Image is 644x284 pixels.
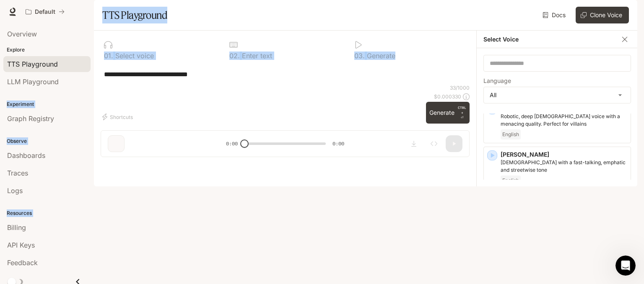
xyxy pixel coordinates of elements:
[458,105,466,115] p: CTRL +
[615,256,636,276] iframe: Intercom live chat
[104,52,113,59] p: 0 1 .
[501,176,521,186] span: English
[102,7,167,23] h1: TTS Playground
[35,8,55,15] p: Default
[576,7,629,23] button: Clone Voice
[240,52,272,59] p: Enter text
[229,52,240,59] p: 0 2 .
[483,78,511,84] p: Language
[22,3,68,20] button: All workspaces
[484,87,631,103] div: All
[365,52,395,59] p: Generate
[354,52,365,59] p: 0 3 .
[501,150,627,159] p: [PERSON_NAME]
[434,93,461,100] p: $ 0.000330
[426,102,470,124] button: GenerateCTRL +⏎
[501,113,627,128] p: Robotic, deep male voice with a menacing quality. Perfect for villains
[113,52,154,59] p: Select voice
[101,110,136,124] button: Shortcuts
[501,129,521,139] span: English
[541,7,569,23] a: Docs
[501,159,627,174] p: Male with a fast-talking, emphatic and streetwise tone
[458,105,466,120] p: ⏎
[450,84,470,91] p: 33 / 1000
